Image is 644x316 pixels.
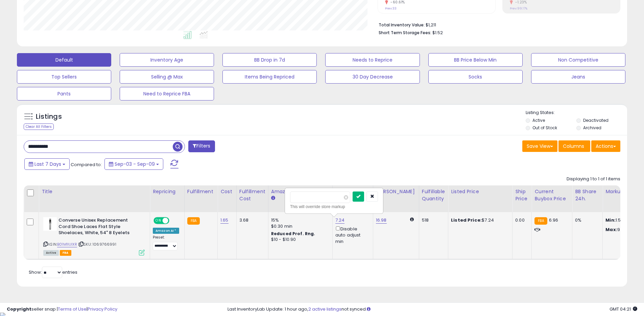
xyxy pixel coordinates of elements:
button: Inventory Age [120,53,214,67]
button: Last 7 Days [24,158,70,170]
button: Default [17,53,111,67]
b: Total Inventory Value: [379,22,425,28]
strong: Copyright [7,306,31,312]
div: 0.00 [515,217,526,223]
div: Title [42,188,147,195]
button: Items Being Repriced [222,70,317,84]
div: BB Share 24h. [575,188,600,202]
button: Socks [428,70,523,84]
p: Listing States: [526,110,627,116]
label: Active [532,117,545,123]
span: All listings currently available for purchase on Amazon [43,250,59,256]
div: Clear All Filters [24,123,54,130]
label: Deactivated [583,117,609,123]
div: Disable auto adjust min [335,225,368,245]
div: $0.30 min [271,223,327,229]
a: B01M1IUIXR [57,242,77,247]
label: Archived [583,125,601,131]
div: Ship Price [515,188,529,202]
strong: Min: [605,217,616,223]
div: Repricing [153,188,182,195]
div: Listed Price [451,188,509,195]
div: Current Buybox Price [534,188,569,202]
button: Actions [591,140,620,152]
a: 1.65 [220,217,229,224]
small: FBA [187,217,200,225]
a: 7.24 [335,217,345,224]
button: Jeans [531,70,625,84]
button: Save View [522,140,557,152]
b: Short Term Storage Fees: [379,30,431,36]
div: This will override store markup [290,203,378,210]
div: Fulfillable Quantity [422,188,445,202]
button: Columns [558,140,590,152]
button: Non Competitive [531,53,625,67]
small: Amazon Fees. [271,195,275,201]
div: 0% [575,217,597,223]
div: [PERSON_NAME] [376,188,416,195]
a: Privacy Policy [88,306,117,312]
span: OFF [168,218,179,224]
button: 30 Day Decrease [325,70,420,84]
span: | SKU: 1069766991 [78,242,116,247]
div: 15% [271,217,327,223]
span: FBA [60,250,71,256]
span: 6.96 [549,217,558,223]
button: Pants [17,87,111,100]
button: BB Drop in 7d [222,53,317,67]
span: Sep-03 - Sep-09 [115,161,155,167]
strong: Max: [605,226,617,233]
button: Top Sellers [17,70,111,84]
button: Need to Reprice FBA [120,87,214,100]
span: Last 7 Days [34,161,61,167]
img: 21WQpjCXp7L._SL40_.jpg [43,217,57,231]
span: Compared to: [71,161,102,168]
button: BB Price Below Min [428,53,523,67]
a: 16.98 [376,217,387,224]
div: 518 [422,217,443,223]
div: Amazon AI * [153,228,179,234]
button: Sep-03 - Sep-09 [104,158,163,170]
span: ON [154,218,163,224]
a: Terms of Use [58,306,87,312]
div: Preset: [153,235,179,250]
a: 2 active listings [308,306,341,312]
b: Converse Unisex Replacement Cord Shoe Laces Flat Style Shoelaces, White, 54" 8 Eyelets [58,217,141,238]
li: $1,211 [379,20,615,28]
div: $10 - $10.90 [271,237,327,243]
h5: Listings [36,112,62,121]
span: Show: entries [29,269,77,275]
b: Reduced Prof. Rng. [271,231,315,236]
div: Last InventoryLab Update: 1 hour ago, not synced. [228,306,637,313]
small: FBA [534,217,547,225]
span: Columns [563,143,584,150]
button: Selling @ Max [120,70,214,84]
span: $1.52 [432,29,443,36]
small: Prev: 99.17% [510,6,527,10]
div: seller snap | | [7,306,117,313]
b: Listed Price: [451,217,482,223]
div: 3.68 [239,217,263,223]
div: $7.24 [451,217,507,223]
small: Prev: 33 [385,6,397,10]
div: Cost [220,188,234,195]
div: Fulfillment Cost [239,188,265,202]
button: Filters [188,140,215,152]
div: Fulfillment [187,188,215,195]
div: Amazon Fees [271,188,330,195]
span: 2025-09-18 04:21 GMT [610,306,637,312]
label: Out of Stock [532,125,557,131]
div: ASIN: [43,217,145,255]
div: Displaying 1 to 1 of 1 items [567,176,620,182]
button: Needs to Reprice [325,53,420,67]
